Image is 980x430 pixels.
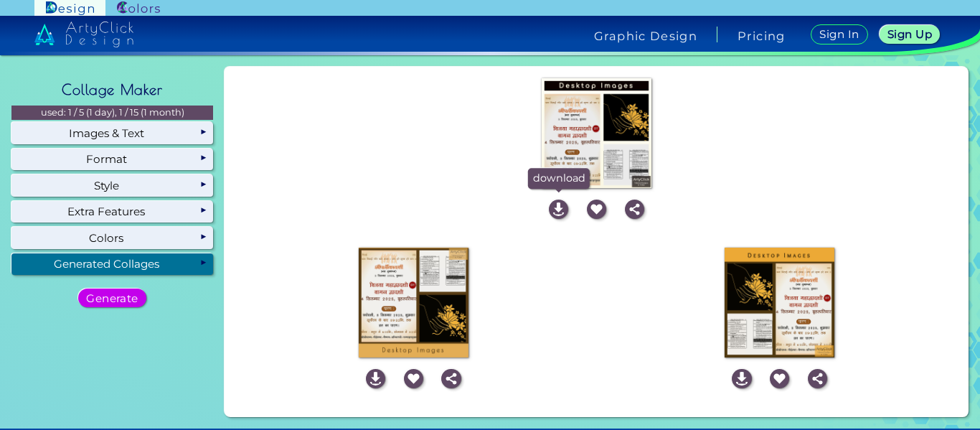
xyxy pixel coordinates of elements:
[441,369,461,388] img: icon_share_white.svg
[594,30,697,42] h4: Graphic Design
[117,1,160,15] img: ArtyClick Colors logo
[34,22,133,47] img: artyclick_design_logo_white_combined_path.svg
[738,30,786,42] a: Pricing
[819,29,859,39] h5: Sign In
[528,168,590,189] p: download
[11,122,213,144] div: Images & Text
[549,200,568,219] img: icon_download_white.svg
[811,24,868,45] a: Sign In
[625,200,644,219] img: icon_share_white.svg
[11,174,213,196] div: Style
[732,369,751,388] img: icon_download_white.svg
[11,149,213,170] div: Format
[11,253,213,275] div: Generated Collages
[11,106,213,120] p: used: 1 / 5 (1 day), 1 / 15 (1 month)
[880,25,941,44] a: Sign Up
[404,369,423,388] img: icon_favourite_white.svg
[86,293,138,304] h5: Generate
[887,29,932,39] h5: Sign Up
[587,200,606,219] img: icon_favourite_white.svg
[55,74,171,106] h2: Collage Maker
[11,201,213,223] div: Extra Features
[808,369,827,388] img: icon_share_white.svg
[11,227,213,248] div: Colors
[770,369,789,388] img: icon_favourite_white.svg
[366,369,385,388] img: icon_download_white.svg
